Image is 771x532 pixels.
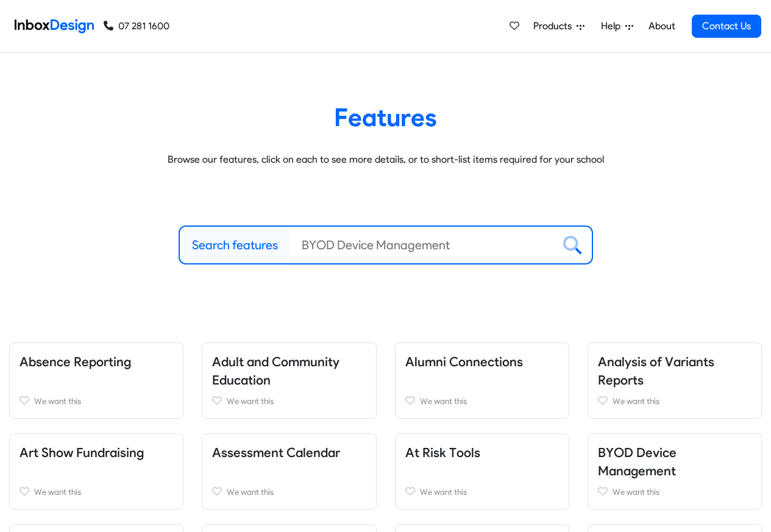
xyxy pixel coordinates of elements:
[34,487,81,497] span: We want this
[212,445,340,460] a: Assessment Calendar
[405,445,480,460] a: At Risk Tools
[405,394,559,408] a: We want this
[386,342,578,419] div: Alumni Connections
[212,394,366,408] a: We want this
[290,227,553,263] input: BYOD Device Management
[578,433,771,509] div: BYOD Device Management
[18,102,753,133] heading: Features
[193,342,385,419] div: Adult and Community Education
[34,396,81,406] span: We want this
[192,236,278,254] label: Search features
[405,354,523,369] a: Alumni Connections
[212,354,339,388] a: Adult and Community Education
[420,487,467,497] span: We want this
[20,394,173,408] a: We want this
[598,484,751,499] a: We want this
[405,484,559,499] a: We want this
[598,445,677,478] a: BYOD Device Management
[20,445,144,460] a: Art Show Fundraising
[18,152,753,167] p: Browse our features, click on each to see more details, or to short-list items required for your ...
[598,354,714,388] a: Analysis of Variants Reports
[420,396,467,406] span: We want this
[598,394,751,408] a: We want this
[386,433,578,509] div: At Risk Tools
[601,19,625,34] span: Help
[528,14,589,38] a: Products
[104,19,169,34] a: 07 281 1600
[613,396,659,406] span: We want this
[645,14,678,38] a: About
[613,487,659,497] span: We want this
[227,396,274,406] span: We want this
[578,342,771,419] div: Analysis of Variants Reports
[193,433,385,509] div: Assessment Calendar
[20,354,131,369] a: Absence Reporting
[596,14,638,38] a: Help
[227,487,274,497] span: We want this
[20,484,173,499] a: We want this
[533,19,577,34] span: Products
[212,484,366,499] a: We want this
[692,15,761,38] a: Contact Us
